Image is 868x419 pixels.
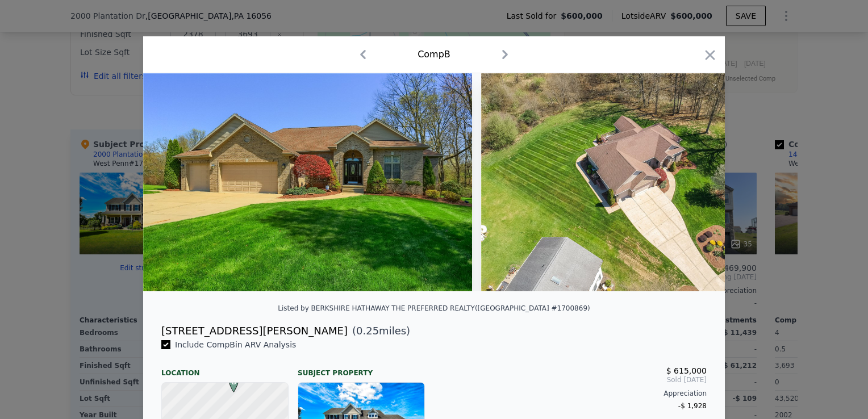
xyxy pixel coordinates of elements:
[356,325,379,337] span: 0.25
[443,389,707,398] div: Appreciation
[678,402,707,410] span: -$ 1,928
[298,359,425,378] div: Subject Property
[348,323,410,339] span: ( miles)
[161,323,348,339] div: [STREET_ADDRESS][PERSON_NAME]
[481,73,772,291] img: Property Img
[143,73,472,291] img: Property Img
[170,340,301,349] span: Include Comp B in ARV Analysis
[418,48,450,61] div: Comp B
[443,375,707,384] span: Sold [DATE]
[161,359,289,378] div: Location
[226,377,233,384] div: B
[278,304,590,312] div: Listed by BERKSHIRE HATHAWAY THE PREFERRED REALTY ([GEOGRAPHIC_DATA] #1700869)
[666,366,707,375] span: $ 615,000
